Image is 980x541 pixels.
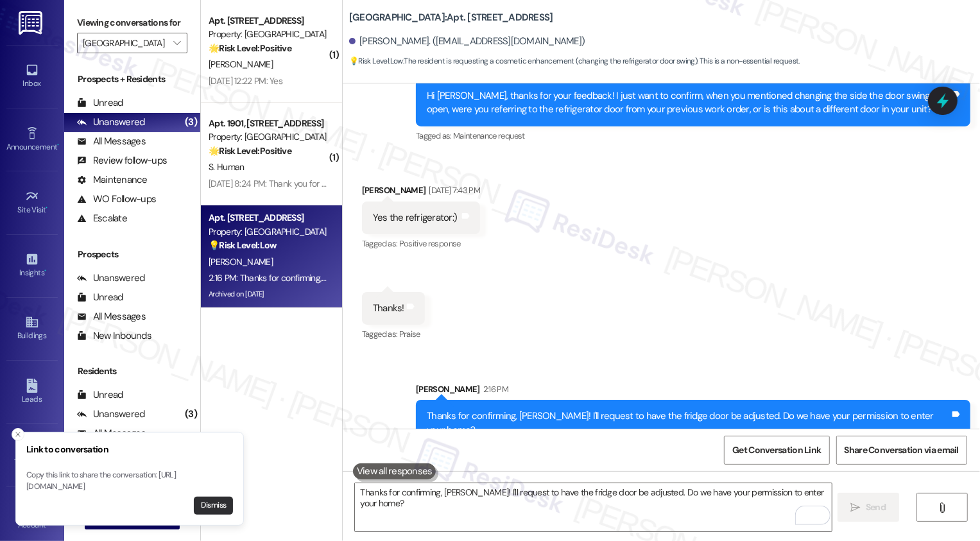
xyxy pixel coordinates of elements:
[77,329,151,343] div: New Inbounds
[6,375,58,409] a: Leads
[64,248,200,261] div: Prospects
[362,184,480,202] div: [PERSON_NAME]
[209,145,291,157] strong: 🌟 Risk Level: Positive
[57,141,59,150] span: •
[209,75,282,87] div: [DATE] 12:22 PM: Yes
[77,116,145,129] div: Unanswered
[6,59,58,94] a: Inbox
[77,212,127,225] div: Escalate
[209,211,327,225] div: Apt. [STREET_ADDRESS]
[77,96,123,110] div: Unread
[416,126,970,145] div: Tagged as:
[373,302,404,315] div: Thanks!
[12,428,24,441] button: Close toast
[77,154,167,167] div: Review follow-ups
[427,89,950,117] div: Hi [PERSON_NAME], thanks for your feedback! I just want to confirm, when you mentioned changing t...
[64,365,200,378] div: Residents
[77,271,145,285] div: Unanswered
[732,443,821,457] span: Get Conversation Link
[209,14,327,28] div: Apt. [STREET_ADDRESS]
[209,239,277,251] strong: 💡 Risk Level: Low
[19,11,45,35] img: ResiDesk Logo
[349,35,585,48] div: [PERSON_NAME]. ([EMAIL_ADDRESS][DOMAIN_NAME])
[77,388,123,402] div: Unread
[77,173,148,187] div: Maintenance
[44,266,46,275] span: •
[6,248,58,283] a: Insights •
[209,117,327,130] div: Apt. 1901, [STREET_ADDRESS]
[209,42,291,54] strong: 🌟 Risk Level: Positive
[6,501,58,535] a: Account
[349,55,800,68] span: : The resident is requesting a cosmetic enhancement (changing the refrigerator door swing). This ...
[355,483,832,531] textarea: To enrich screen reader interactions, please activate Accessibility in Grammarly extension settings
[209,28,327,41] div: Property: [GEOGRAPHIC_DATA]
[46,203,48,212] span: •
[209,225,327,239] div: Property: [GEOGRAPHIC_DATA]
[836,436,967,465] button: Share Conversation via email
[399,329,420,339] span: Praise
[6,311,58,346] a: Buildings
[209,272,749,284] div: 2:16 PM: Thanks for confirming, [PERSON_NAME]! I'll request to have the fridge door be adjusted. ...
[938,502,947,513] i: 
[77,310,146,323] div: All Messages
[724,436,829,465] button: Get Conversation Link
[845,443,959,457] span: Share Conversation via email
[362,234,480,253] div: Tagged as:
[77,193,156,206] div: WO Follow-ups
[6,185,58,220] a: Site Visit •
[399,238,461,249] span: Positive response
[427,409,950,437] div: Thanks for confirming, [PERSON_NAME]! I'll request to have the fridge door be adjusted. Do we hav...
[866,501,886,514] span: Send
[426,184,480,197] div: [DATE] 7:43 PM
[77,13,187,33] label: Viewing conversations for
[173,38,180,48] i: 
[349,11,553,24] b: [GEOGRAPHIC_DATA]: Apt. [STREET_ADDRESS]
[209,161,244,173] span: S. Human
[64,73,200,86] div: Prospects + Residents
[838,493,900,522] button: Send
[26,443,233,456] h3: Link to conversation
[182,112,200,132] div: (3)
[349,56,403,66] strong: 💡 Risk Level: Low
[209,58,273,70] span: [PERSON_NAME]
[194,497,233,515] button: Dismiss
[362,325,425,343] div: Tagged as:
[6,438,58,472] a: Templates •
[209,130,327,144] div: Property: [GEOGRAPHIC_DATA]
[77,135,146,148] div: All Messages
[480,382,508,396] div: 2:16 PM
[207,286,329,302] div: Archived on [DATE]
[26,470,233,492] p: Copy this link to share the conversation: [URL][DOMAIN_NAME]
[373,211,458,225] div: Yes the refrigerator:)
[182,404,200,424] div: (3)
[851,502,861,513] i: 
[83,33,167,53] input: All communities
[416,382,970,400] div: [PERSON_NAME]
[209,256,273,268] span: [PERSON_NAME]
[453,130,525,141] span: Maintenance request
[77,291,123,304] div: Unread
[77,408,145,421] div: Unanswered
